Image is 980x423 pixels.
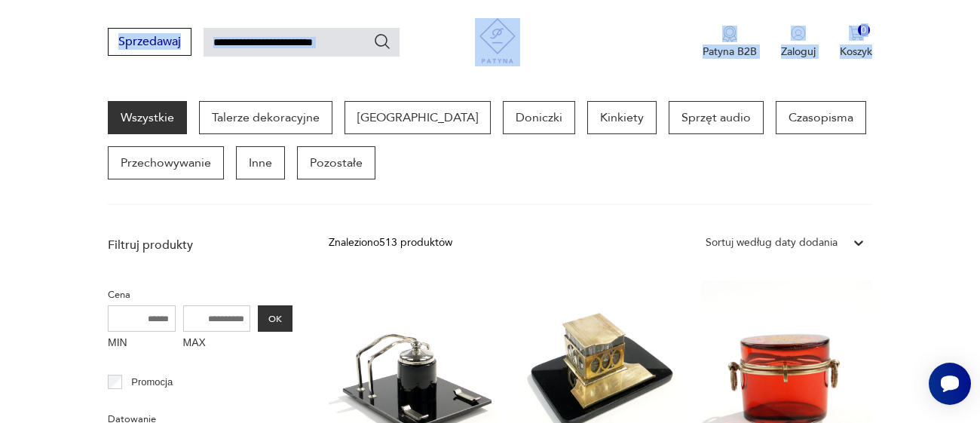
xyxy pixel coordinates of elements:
[929,363,971,405] iframe: Smartsupp widget button
[703,26,757,59] button: Patyna B2B
[373,32,391,51] button: Szukaj
[781,44,816,59] p: Zaloguj
[840,26,872,59] button: 0Koszyk
[722,26,737,42] img: Ikona medalu
[108,38,191,48] a: Sprzedawaj
[503,101,575,134] a: Doniczki
[108,332,176,356] label: MIN
[840,44,872,59] p: Koszyk
[703,44,757,59] p: Patyna B2B
[258,305,292,332] button: OK
[108,28,191,56] button: Sprzedawaj
[108,146,224,179] a: Przechowywanie
[108,287,292,303] p: Cena
[236,146,285,179] a: Inne
[858,24,871,37] div: 0
[183,332,251,356] label: MAX
[475,18,520,63] img: Patyna - sklep z meblami i dekoracjami vintage
[131,374,173,391] p: Promocja
[669,101,764,134] a: Sprzęt audio
[776,101,866,134] a: Czasopisma
[703,26,757,59] a: Ikona medaluPatyna B2B
[108,101,187,134] a: Wszystkie
[199,101,332,134] a: Talerze dekoracyjne
[587,101,657,134] a: Kinkiety
[108,237,292,253] p: Filtruj produkty
[706,234,838,251] div: Sortuj według daty dodania
[791,26,806,41] img: Ikonka użytkownika
[781,26,816,59] button: Zaloguj
[329,234,452,251] div: Znaleziono 513 produktów
[849,26,864,41] img: Ikona koszyka
[297,146,375,179] a: Pozostałe
[345,101,491,134] a: [GEOGRAPHIC_DATA]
